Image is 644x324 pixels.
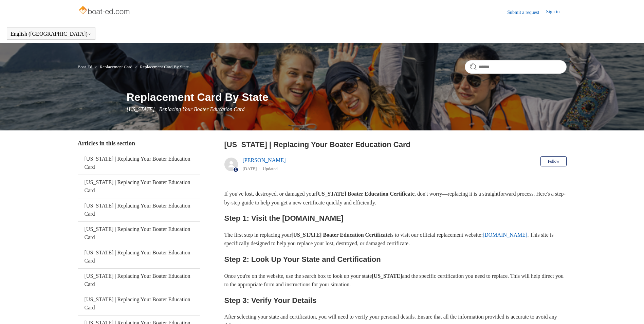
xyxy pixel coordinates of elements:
[243,157,286,163] a: [PERSON_NAME]
[78,175,200,198] a: [US_STATE] | Replacing Your Boater Education Card
[224,253,567,265] h2: Step 2: Look Up Your State and Certification
[93,64,133,69] li: Replacement Card
[224,231,567,248] p: The first step in replacing your is to visit our official replacement website: . This site is spe...
[100,64,132,69] a: Replacement Card
[291,232,390,238] strong: [US_STATE] Boater Education Certificate
[243,166,257,171] time: 05/22/2024, 11:37
[540,156,566,166] button: Follow Article
[546,8,566,16] a: Sign in
[78,64,94,69] li: Boat-Ed
[621,301,639,319] div: Live chat
[224,139,567,150] h2: New York | Replacing Your Boater Education Card
[78,245,200,268] a: [US_STATE] | Replacing Your Boater Education Card
[78,292,200,315] a: [US_STATE] | Replacing Your Boater Education Card
[263,166,278,171] li: Updated
[11,31,92,37] button: English ([GEOGRAPHIC_DATA])
[133,64,189,69] li: Replacement Card By State
[78,151,200,175] a: [US_STATE] | Replacing Your Boater Education Card
[78,198,200,221] a: [US_STATE] | Replacing Your Boater Education Card
[78,64,92,69] a: Boat-Ed
[224,272,567,289] p: Once you're on the website, use the search box to look up your state and the specific certificati...
[372,273,402,279] strong: [US_STATE]
[127,89,567,105] h1: Replacement Card By State
[78,140,135,147] span: Articles in this section
[465,60,567,74] input: Search
[78,222,200,245] a: [US_STATE] | Replacing Your Boater Education Card
[224,212,567,224] h2: Step 1: Visit the [DOMAIN_NAME]
[78,269,200,292] a: [US_STATE] | Replacing Your Boater Education Card
[316,191,415,197] strong: [US_STATE] Boater Education Certificate
[507,9,546,16] a: Submit a request
[483,232,528,238] a: [DOMAIN_NAME]
[78,4,132,18] img: Boat-Ed Help Center home page
[224,190,567,207] p: If you've lost, destroyed, or damaged your , don't worry—replacing it is a straightforward proces...
[140,64,189,69] a: Replacement Card By State
[224,294,567,306] h2: Step 3: Verify Your Details
[127,106,245,112] span: [US_STATE] | Replacing Your Boater Education Card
